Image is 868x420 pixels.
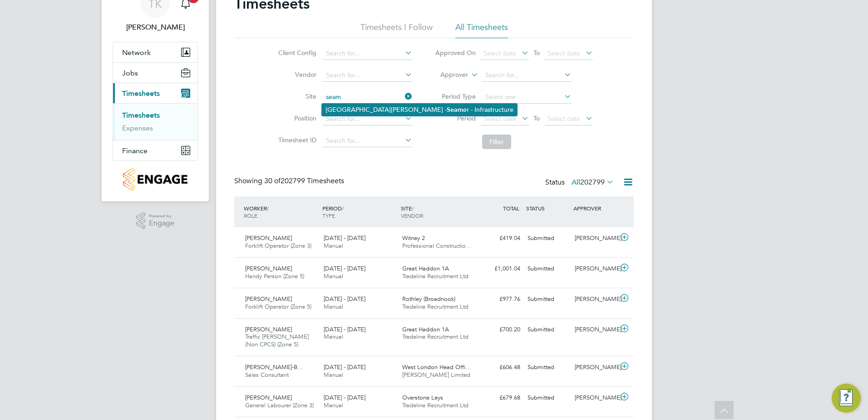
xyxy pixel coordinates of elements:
[401,212,423,219] span: VENDOR
[324,272,343,280] span: Manual
[402,371,470,379] span: [PERSON_NAME] Limited
[323,47,412,60] input: Search for...
[267,205,269,212] span: /
[113,42,197,62] button: Network
[122,89,160,98] span: Timesheets
[503,205,519,212] span: TOTAL
[571,292,618,307] div: [PERSON_NAME]
[122,69,138,77] span: Jobs
[477,292,524,307] div: £977.76
[244,212,257,219] span: ROLE
[402,394,443,401] span: Overstone Leys
[113,103,197,140] div: Timesheets
[122,111,160,120] a: Timesheets
[324,242,343,250] span: Manual
[435,92,476,100] label: Period Type
[482,69,572,82] input: Search for...
[323,91,412,104] input: Search for...
[571,200,618,216] div: APPROVER
[136,212,175,230] a: Powered byEngage
[276,70,316,79] label: Vendor
[324,325,365,333] span: [DATE] - [DATE]
[245,272,304,280] span: Handy Person (Zone 5)
[524,200,571,216] div: STATUS
[264,176,344,185] span: 202799 Timesheets
[483,115,516,123] span: Select date
[276,114,316,122] label: Position
[324,371,343,379] span: Manual
[245,303,311,310] span: Forklift Operator (Zone 5)
[547,49,580,57] span: Select date
[402,325,449,333] span: Great Haddon 1A
[245,371,289,379] span: Sales Consultant
[427,70,468,80] label: Approver
[447,106,463,114] b: Seam
[149,220,174,227] span: Engage
[435,49,476,57] label: Approved On
[113,168,198,190] a: Go to home page
[323,69,412,82] input: Search for...
[531,47,542,59] span: To
[531,112,542,124] span: To
[482,135,511,149] button: Filter
[113,63,197,83] button: Jobs
[149,212,174,220] span: Powered by
[524,360,571,375] div: Submitted
[402,363,471,371] span: West London Head Offi…
[113,140,197,160] button: Finance
[524,292,571,307] div: Submitted
[113,83,197,103] button: Timesheets
[402,303,469,310] span: Tradeline Recruitment Ltd
[242,200,320,224] div: WORKER
[477,261,524,276] div: £1,001.04
[122,48,151,57] span: Network
[342,205,344,212] span: /
[571,231,618,246] div: [PERSON_NAME]
[245,333,309,348] span: Traffic [PERSON_NAME] (Non CPCS) (Zone 5)
[832,384,861,413] button: Engage Resource Center
[524,322,571,337] div: Submitted
[323,135,412,147] input: Search for...
[320,200,399,224] div: PERIOD
[276,92,316,100] label: Site
[455,22,508,38] li: All Timesheets
[245,394,292,401] span: [PERSON_NAME]
[399,200,477,224] div: SITE
[264,176,281,185] span: 30 of
[234,176,346,186] div: Showing
[402,401,469,409] span: Tradeline Recruitment Ltd
[571,322,618,337] div: [PERSON_NAME]
[324,303,343,310] span: Manual
[324,363,365,371] span: [DATE] - [DATE]
[360,22,433,38] li: Timesheets I Follow
[324,333,343,340] span: Manual
[122,146,148,155] span: Finance
[572,178,614,187] label: All
[483,49,516,57] span: Select date
[245,363,303,371] span: [PERSON_NAME]-B…
[324,394,365,401] span: [DATE] - [DATE]
[245,265,292,272] span: [PERSON_NAME]
[402,272,469,280] span: Tradeline Recruitment Ltd
[123,168,187,190] img: countryside-properties-logo-retina.png
[323,113,412,125] input: Search for...
[324,265,365,272] span: [DATE] - [DATE]
[122,124,153,132] a: Expenses
[322,212,335,219] span: TYPE
[245,234,292,242] span: [PERSON_NAME]
[245,325,292,333] span: [PERSON_NAME]
[547,115,580,123] span: Select date
[571,390,618,405] div: [PERSON_NAME]
[435,114,476,122] label: Period
[477,231,524,246] div: £419.04
[324,295,365,303] span: [DATE] - [DATE]
[477,322,524,337] div: £700.20
[402,295,455,303] span: Rothley (Broadnook)
[276,49,316,57] label: Client Config
[524,261,571,276] div: Submitted
[324,401,343,409] span: Manual
[322,104,517,116] li: [GEOGRAPHIC_DATA][PERSON_NAME] - er - Infrastructure
[545,176,616,189] div: Status
[580,178,605,187] span: 202799
[113,22,198,33] span: Tyler Kelly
